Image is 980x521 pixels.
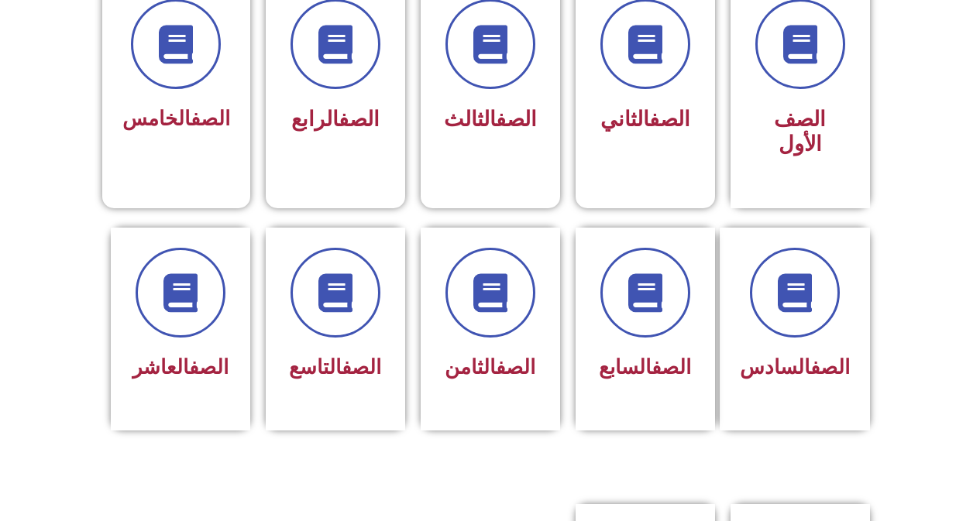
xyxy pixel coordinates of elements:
a: الصف [496,355,535,379]
span: العاشر [132,355,229,379]
a: الصف [652,355,691,379]
span: الثامن [445,355,535,379]
span: الثاني [600,107,690,132]
span: الخامس [122,107,230,130]
a: الصف [496,107,537,132]
span: السادس [740,355,850,379]
a: الصف [342,355,381,379]
span: الصف الأول [774,107,826,156]
a: الصف [191,107,230,130]
a: الصف [810,355,850,379]
span: الرابع [291,107,380,132]
span: التاسع [289,355,381,379]
span: الثالث [444,107,537,132]
a: الصف [339,107,380,132]
a: الصف [649,107,690,132]
span: السابع [599,355,691,379]
a: الصف [189,355,229,379]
